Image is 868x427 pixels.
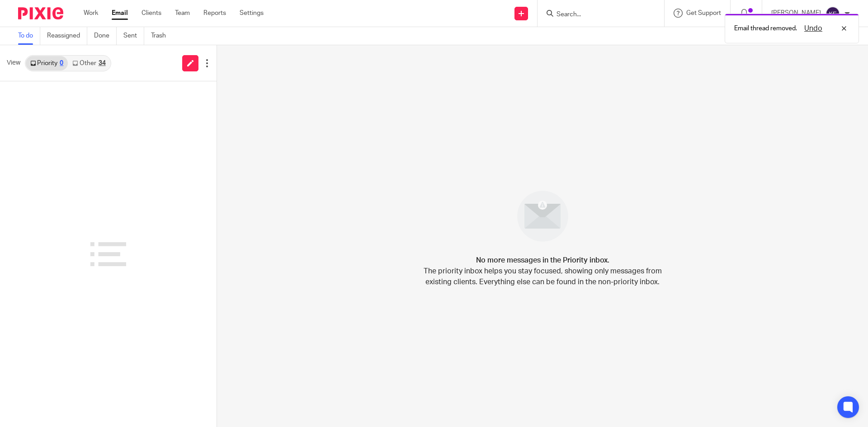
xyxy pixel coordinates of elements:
[142,9,161,18] a: Clients
[68,56,110,70] a: Other34
[826,6,840,21] img: svg%3E
[26,56,68,70] a: Priority0
[99,60,106,66] div: 34
[84,9,98,18] a: Work
[112,9,128,18] a: Email
[151,27,173,45] a: Trash
[203,9,226,18] a: Reports
[47,27,87,45] a: Reassigned
[60,60,63,66] div: 0
[18,7,63,19] img: Pixie
[94,27,117,45] a: Done
[423,266,662,287] p: The priority inbox helps you stay focused, showing only messages from existing clients. Everythin...
[476,255,609,266] h4: No more messages in the Priority inbox.
[175,9,190,18] a: Team
[123,27,144,45] a: Sent
[18,27,40,45] a: To do
[802,23,825,34] button: Undo
[240,9,264,18] a: Settings
[734,24,797,33] p: Email thread removed.
[511,185,574,248] img: image
[7,58,20,68] span: View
